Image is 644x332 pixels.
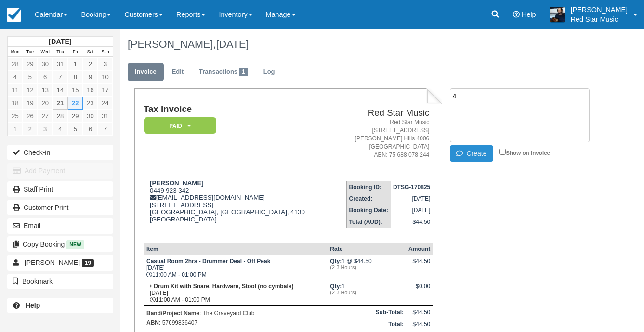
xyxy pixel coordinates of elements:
[68,97,83,110] a: 22
[7,163,113,179] button: Add Payment
[7,200,113,215] a: Customer Print
[7,298,113,313] a: Help
[38,47,53,57] th: Wed
[571,14,628,24] p: Red Star Music
[406,318,433,330] td: $44.50
[408,283,430,297] div: $0.00
[53,83,67,97] a: 14
[68,57,83,70] a: 1
[406,243,433,255] th: Amount
[146,308,325,318] p: : The Graveyard Club
[450,145,493,162] button: Create
[7,218,113,234] button: Email
[336,108,430,118] h2: Red Star Music
[53,110,67,123] a: 28
[7,236,113,252] button: Copy Booking New
[328,255,406,280] td: 1 @ $44.50
[408,258,430,272] div: $44.50
[128,39,596,50] h1: [PERSON_NAME],
[391,216,433,228] td: $44.50
[391,205,433,216] td: [DATE]
[53,123,67,136] a: 4
[38,70,53,83] a: 6
[7,181,113,197] a: Staff Print
[83,47,98,57] th: Sat
[346,216,391,228] th: Total (AUD):
[98,110,113,123] a: 31
[83,123,98,136] a: 6
[49,38,71,45] strong: [DATE]
[8,83,23,97] a: 11
[144,255,328,280] td: [DATE] 11:00 AM - 01:00 PM
[38,123,53,136] a: 3
[330,283,342,290] strong: Qty
[8,47,23,57] th: Mon
[7,255,113,270] a: [PERSON_NAME] 19
[144,104,332,114] h1: Tax Invoice
[83,83,98,97] a: 16
[98,97,113,110] a: 24
[53,57,67,70] a: 31
[98,47,113,57] th: Sun
[513,11,520,18] i: Help
[53,47,67,57] th: Thu
[8,110,23,123] a: 25
[328,318,406,330] th: Total:
[98,83,113,97] a: 17
[38,83,53,97] a: 13
[83,57,98,70] a: 2
[499,149,506,155] input: Show on invoice
[8,70,23,83] a: 4
[144,280,328,306] td: [DATE] 11:00 AM - 01:00 PM
[83,70,98,83] a: 9
[23,123,38,136] a: 2
[571,5,628,14] p: [PERSON_NAME]
[38,57,53,70] a: 30
[328,280,406,306] td: 1
[144,243,328,255] th: Item
[68,47,83,57] th: Fri
[192,63,255,82] a: Transactions1
[150,180,204,187] strong: [PERSON_NAME]
[346,193,391,205] th: Created:
[391,193,433,205] td: [DATE]
[23,110,38,123] a: 26
[128,63,164,82] a: Invoice
[26,302,40,309] b: Help
[82,259,94,267] span: 19
[7,274,113,289] button: Bookmark
[7,145,113,160] button: Check-in
[53,70,67,83] a: 7
[406,306,433,318] td: $44.50
[83,110,98,123] a: 30
[393,184,430,191] strong: DTSG-170825
[83,97,98,110] a: 23
[165,63,191,82] a: Edit
[98,57,113,70] a: 3
[336,118,430,160] address: Red Star Music [STREET_ADDRESS] [PERSON_NAME] Hills 4006 [GEOGRAPHIC_DATA] ABN: 75 688 078 244
[146,318,325,328] p: : 57699836407
[23,47,38,57] th: Tue
[550,7,565,22] img: A1
[38,110,53,123] a: 27
[23,57,38,70] a: 29
[8,97,23,110] a: 18
[154,283,293,290] strong: Drum Kit with Snare, Hardware, Stool (no cymbals)
[98,123,113,136] a: 7
[256,63,282,82] a: Log
[144,117,216,134] em: Paid
[346,181,391,193] th: Booking ID:
[8,123,23,136] a: 1
[68,83,83,97] a: 15
[330,264,404,270] em: (2-3 Hours)
[346,205,391,216] th: Booking Date:
[68,123,83,136] a: 5
[66,240,84,249] span: New
[330,290,404,295] em: (2-3 Hours)
[328,243,406,255] th: Rate
[38,97,53,110] a: 20
[146,310,199,317] strong: Band/Project Name
[522,11,536,18] span: Help
[25,259,80,266] span: [PERSON_NAME]
[23,97,38,110] a: 19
